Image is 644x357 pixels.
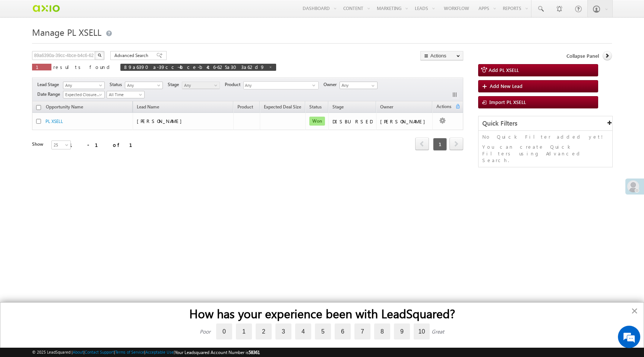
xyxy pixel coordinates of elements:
[32,349,260,356] span: © 2025 LeadSquared | | | | |
[482,143,609,164] p: You can create Quick Filters using Advanced Search.
[243,81,319,89] div: Any
[98,53,101,57] img: Search
[110,81,125,88] span: Status
[32,141,45,148] div: Show
[433,102,455,112] span: Actions
[449,138,463,150] span: next
[36,105,41,110] input: Check all records
[37,91,63,98] span: Date Range
[433,138,447,151] span: 1
[367,82,377,89] a: Show All Items
[256,323,272,339] label: 2
[340,82,378,89] input: Type to Search
[631,305,638,317] button: Close
[374,323,390,339] label: 8
[490,83,523,89] span: Add New Lead
[332,118,373,125] div: DISBURSED
[323,81,340,88] span: Owner
[432,328,444,335] div: Great
[175,350,260,355] span: Your Leadsquared Account Number is
[133,103,163,113] span: Lead Name
[249,350,260,355] span: 58361
[114,52,151,59] span: Advanced Search
[414,323,430,339] label: 10
[168,81,182,88] span: Stage
[225,81,243,88] span: Product
[73,350,83,354] a: About
[312,83,318,87] span: select
[380,104,393,110] span: Owner
[309,117,325,126] span: Won
[335,323,351,339] label: 6
[236,323,252,339] label: 1
[315,323,331,339] label: 5
[46,104,83,110] span: Opportunity Name
[295,323,311,339] label: 4
[124,64,265,70] span: 89a6390a-39cc-4bce-b4c6-625a303a62d9
[354,323,370,339] label: 7
[107,91,142,98] span: All Time
[37,81,62,88] span: Lead Stage
[482,133,609,140] p: No Quick Filter added yet!
[216,323,232,339] label: 0
[52,142,72,148] span: 25
[32,26,101,38] span: Manage PL XSELL
[63,82,102,89] span: Any
[264,104,301,110] span: Expected Deal Size
[415,138,429,150] span: prev
[115,350,144,354] a: Terms of Service
[275,323,291,339] label: 3
[145,350,174,354] a: Acceptable Use
[479,116,612,131] div: Quick Filters
[566,53,599,59] span: Collapse Panel
[32,2,60,15] img: Custom Logo
[85,350,114,354] a: Contact Support
[15,306,629,320] h2: How has your experience been with LeadSquared?
[420,51,463,60] button: Actions
[182,82,218,89] span: Any
[489,67,519,73] span: Add PL XSELL
[63,91,102,98] span: Expected Closure Date
[45,119,63,124] a: PL XSELL
[332,104,344,110] span: Stage
[237,104,253,110] span: Product
[53,64,113,70] span: results found
[200,328,211,335] div: Poor
[69,140,141,149] div: 1 - 1 of 1
[489,99,526,105] span: Import PL XSELL
[36,64,48,70] span: 1
[137,118,186,124] span: [PERSON_NAME]
[380,118,429,125] div: [PERSON_NAME]
[244,82,312,90] span: Any
[125,82,161,89] span: Any
[394,323,410,339] label: 9
[306,103,325,113] a: Status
